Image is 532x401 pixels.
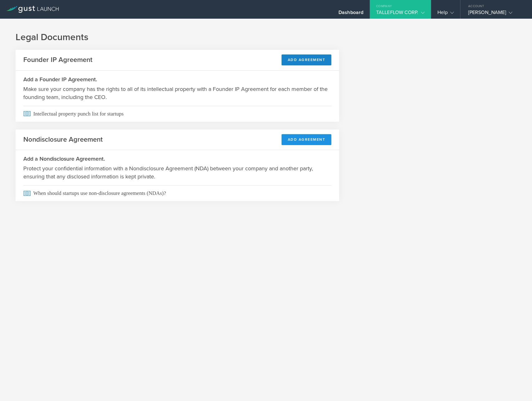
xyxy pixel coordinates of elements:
[282,134,332,145] button: Add Agreement
[23,185,331,201] span: When should startups use non-disclosure agreements (NDAs)?
[23,75,331,83] h3: Add a Founder IP Agreement.
[16,31,516,44] h1: Legal Documents
[376,9,425,19] div: TALLEFLOW CORP.
[23,155,331,163] h3: Add a Nondisclosure Agreement.
[23,135,103,144] h2: Nondisclosure Agreement
[16,106,339,122] a: Intellectual property punch list for startups
[16,185,339,201] a: When should startups use non-disclosure agreements (NDAs)?
[282,54,332,65] button: Add Agreement
[338,9,363,19] div: Dashboard
[23,106,331,122] span: Intellectual property punch list for startups
[468,9,521,19] div: [PERSON_NAME]
[437,9,454,19] div: Help
[23,55,92,64] h2: Founder IP Agreement
[23,164,331,181] p: Protect your confidential information with a Nondisclosure Agreement (NDA) between your company a...
[23,85,331,101] p: Make sure your company has the rights to all of its intellectual property with a Founder IP Agree...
